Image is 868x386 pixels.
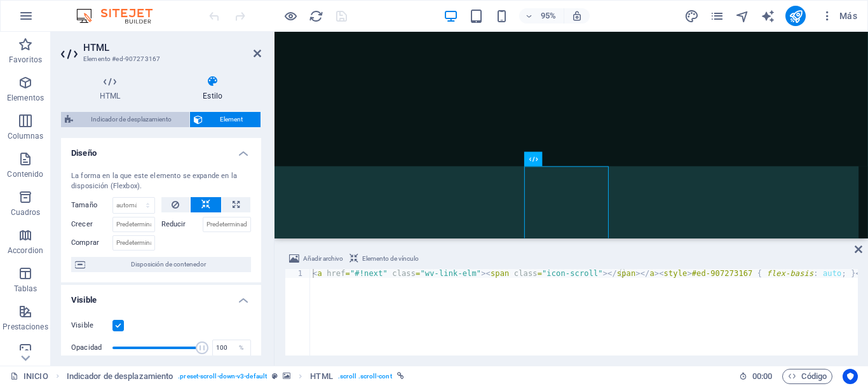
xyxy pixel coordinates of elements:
span: Indicador de desplazamiento [77,112,186,127]
i: Diseño (Ctrl+Alt+Y) [684,9,699,24]
span: Añadir archivo [303,251,343,266]
p: Elementos [7,93,44,103]
input: Predeterminado [112,235,155,251]
i: Volver a cargar página [309,9,323,24]
span: Haz clic para seleccionar y doble clic para editar [67,369,173,384]
p: Columnas [8,131,44,141]
div: % [233,340,250,355]
button: text_generator [760,8,775,24]
button: Indicador de desplazamiento [61,112,189,127]
h3: Elemento #ed-907273167 [83,53,236,65]
h2: HTML [83,42,261,53]
button: Haz clic para salir del modo de previsualización y seguir editando [283,8,298,24]
button: pages [709,8,724,24]
h4: Estilo [164,75,261,102]
button: Element [190,112,261,127]
button: Añadir archivo [287,251,345,266]
h4: HTML [61,75,164,102]
h6: Tiempo de la sesión [739,369,773,384]
label: Opacidad [71,344,112,351]
i: AI Writer [761,9,775,24]
label: Crecer [71,217,112,232]
span: Haz clic para seleccionar y doble clic para editar [310,369,332,384]
label: Visible [71,318,112,333]
button: Disposición de contenedor [71,257,251,272]
h4: Visible [61,285,261,308]
h4: Diseño [61,138,261,161]
span: . preset-scroll-down-v3-default [178,369,267,384]
span: Elemento de vínculo [362,251,419,266]
span: Más [821,10,857,22]
div: La forma en la que este elemento se expande en la disposición (Flexbox). [71,171,251,192]
span: 00 00 [752,369,772,384]
i: Publicar [789,9,803,24]
i: Este elemento es un preajuste personalizable [272,373,278,380]
span: Element [207,112,257,127]
button: reload [308,8,323,24]
nav: breadcrumb [67,369,404,384]
p: Favoritos [9,55,42,65]
button: Más [816,6,862,26]
input: Predeterminado [203,217,252,232]
button: Elemento de vínculo [348,251,421,266]
p: Tablas [14,284,37,294]
input: Predeterminado [112,217,155,232]
p: Accordion [8,245,43,256]
label: Comprar [71,235,112,251]
p: Contenido [7,169,43,179]
div: 1 [285,269,311,278]
i: Este elemento contiene un fondo [283,373,290,380]
button: 95% [519,8,564,24]
p: Prestaciones [3,322,48,332]
i: Al redimensionar, ajustar el nivel de zoom automáticamente para ajustarse al dispositivo elegido. [571,10,583,22]
img: Editor Logo [73,8,168,24]
p: Cuadros [11,207,41,217]
label: Tamaño [71,202,112,209]
h6: 95% [538,8,559,24]
button: Código [782,369,832,384]
span: . scroll .scroll-cont [338,369,392,384]
span: : [761,371,763,381]
i: Navegador [735,9,750,24]
span: Código [788,369,827,384]
button: design [684,8,699,24]
i: Páginas (Ctrl+Alt+S) [710,9,724,24]
label: Reducir [161,217,203,232]
i: Este elemento está vinculado [397,373,404,380]
button: Usercentrics [843,369,858,384]
span: Disposición de contenedor [89,257,247,272]
a: Haz clic para cancelar la selección y doble clic para abrir páginas [10,369,48,384]
button: publish [785,6,806,26]
button: navigator [735,8,750,24]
